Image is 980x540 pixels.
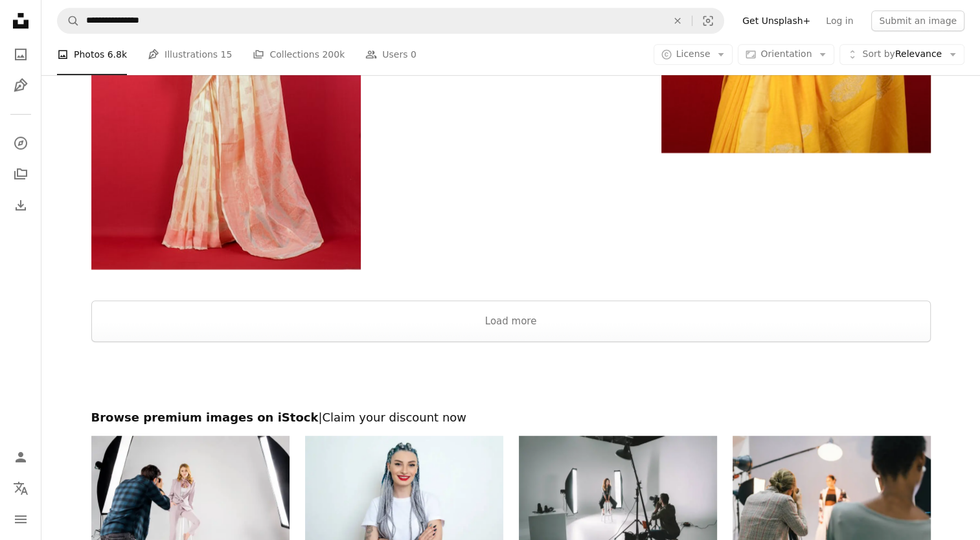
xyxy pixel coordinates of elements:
[676,49,711,59] span: License
[738,44,834,65] button: Orientation
[654,44,733,65] button: License
[318,411,466,424] span: | Claim your discount now
[818,10,861,31] a: Log in
[692,8,724,33] button: Visual search
[365,34,416,75] a: Users 0
[91,300,931,342] button: Load more
[322,47,345,62] span: 200k
[8,41,34,67] a: Photos
[8,161,34,187] a: Collections
[411,47,416,62] span: 0
[8,444,34,470] a: Log in / Sign up
[8,192,34,218] a: Download History
[8,475,34,501] button: Language
[8,73,34,98] a: Illustrations
[58,8,80,33] button: Search Unsplash
[839,44,964,65] button: Sort byRelevance
[862,49,895,59] span: Sort by
[663,8,692,33] button: Clear
[148,34,232,75] a: Illustrations 15
[253,34,345,75] a: Collections 200k
[735,10,818,31] a: Get Unsplash+
[91,410,931,425] h2: Browse premium images on iStock
[760,49,812,59] span: Orientation
[8,8,34,36] a: Home — Unsplash
[862,48,942,61] span: Relevance
[871,10,964,31] button: Submit an image
[8,130,34,156] a: Explore
[221,47,233,62] span: 15
[57,8,724,34] form: Find visuals sitewide
[8,506,34,532] button: Menu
